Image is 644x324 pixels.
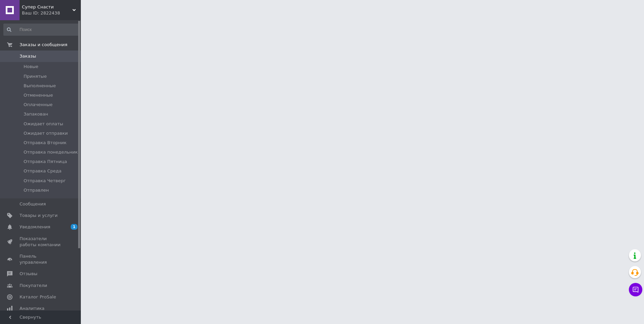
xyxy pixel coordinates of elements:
[20,42,67,48] span: Заказы и сообщения
[629,283,642,296] button: Чат с покупателем
[24,73,47,79] span: Принятые
[20,253,62,265] span: Панель управления
[24,121,63,127] span: Ожидает оплаты
[24,168,61,174] span: Отправка Среда
[24,149,78,155] span: Отправка понедельник
[24,130,68,136] span: Ожидает отправки
[24,111,48,117] span: Запакован
[71,224,77,230] span: 1
[20,305,44,312] span: Аналитика
[22,4,72,10] span: Супер Снасти
[24,64,38,70] span: Новые
[20,294,56,300] span: Каталог ProSale
[24,83,56,89] span: Выполненные
[20,236,62,248] span: Показатели работы компании
[24,92,53,98] span: Отмененные
[24,178,66,184] span: Отправка Четверг
[24,159,67,165] span: Отправка Пятница
[24,102,53,108] span: Оплаченные
[20,283,47,289] span: Покупатели
[24,187,49,193] span: Отправлен
[20,213,58,219] span: Товары и услуги
[3,24,79,36] input: Поиск
[24,140,67,146] span: Отправка Вторник
[20,271,37,277] span: Отзывы
[20,53,36,59] span: Заказы
[20,201,46,207] span: Сообщения
[20,224,50,230] span: Уведомления
[22,10,81,16] div: Ваш ID: 2822438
